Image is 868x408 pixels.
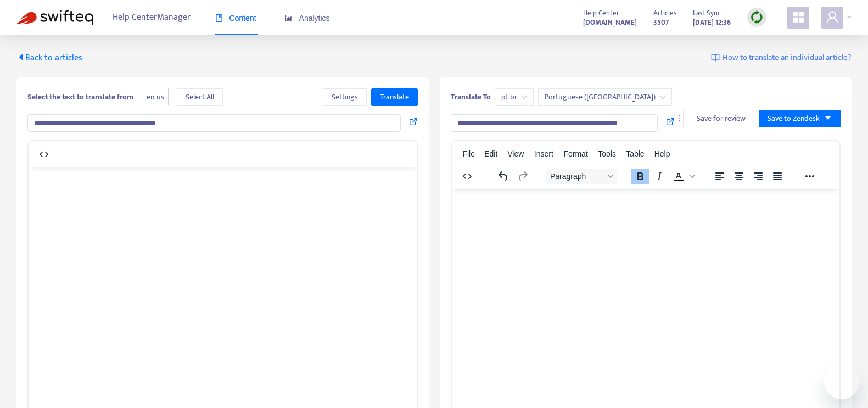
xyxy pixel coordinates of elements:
span: Help Center Manager [113,7,191,28]
span: Help [654,149,670,158]
span: Help Center [583,7,619,19]
button: Redo [513,169,531,184]
span: en-us [142,88,169,106]
span: View [507,149,524,158]
span: Content [215,14,256,23]
button: Align left [710,169,729,184]
b: Select the text to translate from [27,91,133,103]
strong: [DATE] 12:36 [693,16,731,29]
span: Translate [380,91,409,103]
strong: 3507 [653,16,669,29]
button: Bold [630,169,649,184]
img: Swifteq [16,10,93,25]
span: Select All [186,91,214,103]
button: Justify [768,169,786,184]
span: caret-down [824,114,832,122]
div: Text color Black [669,169,696,184]
iframe: Button to launch messaging window [824,364,859,399]
button: Italic [649,169,668,184]
button: Align right [748,169,767,184]
img: sync.dc5367851b00ba804db3.png [750,10,764,24]
button: Reveal or hide additional toolbar items [800,169,819,184]
span: book [215,14,223,22]
b: Translate To [451,91,491,103]
span: Back to articles [16,51,82,65]
span: pt-br [501,89,527,105]
span: Table [626,149,644,158]
button: Save to Zendeskcaret-down [759,110,841,127]
a: How to translate an individual article? [711,52,852,64]
img: image-link [711,53,720,62]
span: caret-left [16,53,25,62]
span: Articles [653,7,676,19]
span: How to translate an individual article? [723,52,852,64]
button: Align center [729,169,748,184]
span: appstore [792,10,805,24]
button: Translate [371,88,418,106]
span: Settings [332,91,358,103]
span: Last Sync [693,7,721,19]
span: Paragraph [550,172,603,181]
button: Undo [494,169,512,184]
span: Edit [484,149,497,158]
button: Select All [177,88,223,106]
span: File [462,149,475,158]
button: Block Paragraph [545,169,617,184]
button: Save for review [688,110,754,127]
span: Tools [598,149,616,158]
span: Save to Zendesk [768,113,820,125]
span: Save for review [697,113,746,125]
button: more [675,110,684,127]
span: Analytics [285,14,330,23]
span: Format [563,149,587,158]
span: Insert [534,149,553,158]
span: user [826,10,839,24]
span: more [675,114,683,122]
button: Settings [323,88,367,106]
a: [DOMAIN_NAME] [583,16,637,29]
span: Portuguese (Brazil) [545,89,665,105]
span: area-chart [285,14,293,22]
